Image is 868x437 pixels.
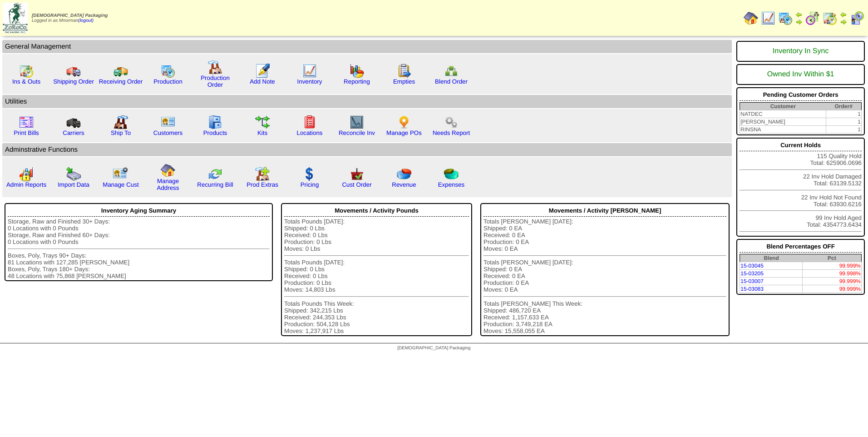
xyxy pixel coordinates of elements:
td: RINSNA [740,126,826,134]
img: workflow.png [444,115,459,129]
a: Admin Reports [6,181,46,188]
div: Pending Customer Orders [740,89,862,101]
a: Add Note [250,78,275,85]
td: 99.998% [803,270,862,278]
a: 15-03007 [740,278,764,284]
td: Utilities [2,95,732,108]
img: calendarinout.gif [823,11,837,25]
a: Import Data [58,181,89,188]
a: Blend Order [435,78,468,85]
div: Movements / Activity Pounds [284,205,469,217]
td: 1 [826,110,861,118]
img: truck2.gif [113,64,128,78]
a: Empties [393,78,415,85]
span: [DEMOGRAPHIC_DATA] Packaging [397,346,470,351]
img: cabinet.gif [208,115,222,129]
img: arrowright.gif [840,18,847,25]
a: Reconcile Inv [339,129,375,136]
img: arrowright.gif [795,18,803,25]
img: customers.gif [161,115,175,129]
img: line_graph.gif [302,64,317,78]
img: pie_chart.png [397,167,411,181]
td: 1 [826,118,861,126]
div: Totals [PERSON_NAME] [DATE]: Shipped: 0 EA Received: 0 EA Production: 0 EA Moves: 0 EA Totals [PE... [483,218,726,334]
th: Blend [740,254,803,262]
img: graph2.png [19,167,34,181]
img: home.gif [161,163,175,178]
a: Production Order [201,74,230,88]
div: Movements / Activity [PERSON_NAME] [483,205,726,217]
td: 99.999% [803,285,862,293]
img: graph.gif [350,64,364,78]
a: Expenses [438,181,465,188]
img: factory2.gif [113,115,128,129]
a: Customers [153,129,182,136]
img: zoroco-logo-small.webp [3,3,28,33]
a: Pricing [301,181,319,188]
a: Revenue [392,181,416,188]
img: line_graph.gif [761,11,775,25]
a: Recurring Bill [197,181,233,188]
img: truck3.gif [66,115,81,129]
img: po.png [397,115,411,129]
img: workorder.gif [397,64,411,78]
td: Adminstrative Functions [2,143,732,156]
a: Ins & Outs [12,78,40,85]
img: factory.gif [208,60,222,74]
img: calendarinout.gif [19,64,34,78]
a: 15-03083 [740,286,764,292]
a: Shipping Order [53,78,94,85]
div: Owned Inv Within $1 [740,66,862,83]
div: Storage, Raw and Finished 30+ Days: 0 Locations with 0 Pounds Storage, Raw and Finished 60+ Days:... [8,218,270,279]
img: calendarprod.gif [778,11,793,25]
td: 1 [826,126,861,134]
img: network.png [444,64,459,78]
td: 99.999% [803,278,862,285]
img: truck.gif [66,64,81,78]
th: Pct [803,254,862,262]
img: orders.gif [255,64,270,78]
img: locations.gif [302,115,317,129]
img: line_graph2.gif [350,115,364,129]
div: Blend Percentages OFF [740,241,862,253]
img: import.gif [66,167,81,181]
div: Current Holds [740,139,862,151]
a: Kits [257,129,267,136]
div: 115 Quality Hold Total: 625906.0696 22 Inv Hold Damaged Total: 63139.5132 22 Inv Hold Not Found T... [736,138,865,237]
img: reconcile.gif [208,167,222,181]
a: Ship To [111,129,131,136]
img: home.gif [744,11,758,25]
span: [DEMOGRAPHIC_DATA] Packaging [32,13,108,18]
div: Totals Pounds [DATE]: Shipped: 0 Lbs Received: 0 Lbs Production: 0 Lbs Moves: 0 Lbs Totals Pounds... [284,218,469,334]
a: (logout) [78,18,94,23]
a: Cust Order [342,181,371,188]
a: Print Bills [14,129,39,136]
a: 15-03205 [740,270,764,277]
a: Manage Address [157,178,179,191]
div: Inventory In Sync [740,43,862,60]
img: calendarprod.gif [161,64,175,78]
img: managecust.png [113,167,129,181]
img: workflow.gif [255,115,270,129]
th: Order# [826,103,861,110]
span: Logged in as Mnorman [32,13,108,23]
img: cust_order.png [350,167,364,181]
td: General Management [2,40,732,53]
a: Carriers [63,129,84,136]
img: dollar.gif [302,167,317,181]
td: [PERSON_NAME] [740,118,826,126]
img: pie_chart2.png [444,167,459,181]
img: arrowleft.gif [795,11,803,18]
img: invoice2.gif [19,115,34,129]
div: Inventory Aging Summary [8,205,270,217]
a: Reporting [344,78,370,85]
th: Customer [740,103,826,110]
a: Locations [296,129,322,136]
a: Manage POs [386,129,422,136]
a: Receiving Order [99,78,143,85]
a: Products [203,129,227,136]
a: Prod Extras [247,181,278,188]
a: Production [153,78,182,85]
img: arrowleft.gif [840,11,847,18]
a: Needs Report [433,129,470,136]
